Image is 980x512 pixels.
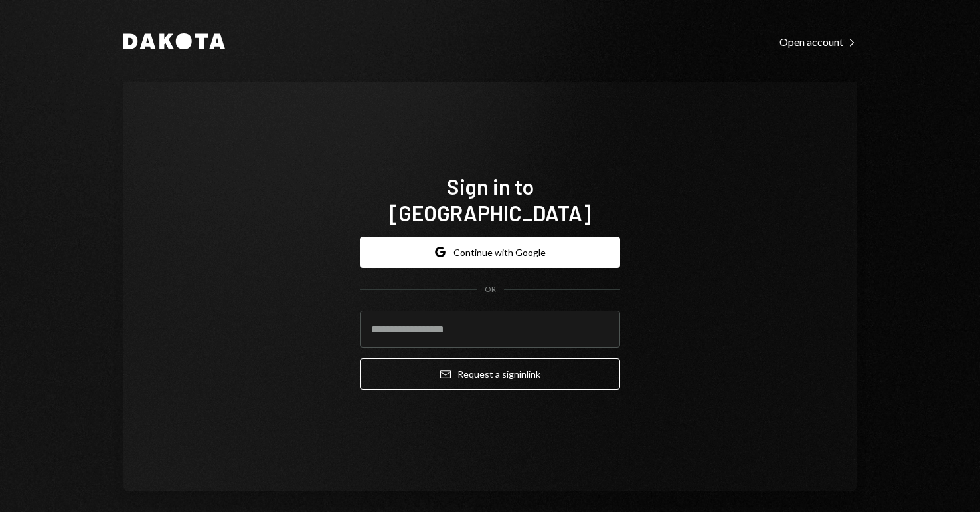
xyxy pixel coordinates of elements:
div: Open account [779,35,857,49]
button: Continue with Google [360,237,620,268]
h1: Sign in to [GEOGRAPHIC_DATA] [360,173,620,226]
a: Open account [779,34,857,49]
button: Request a signinlink [360,358,620,390]
div: OR [485,284,496,295]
